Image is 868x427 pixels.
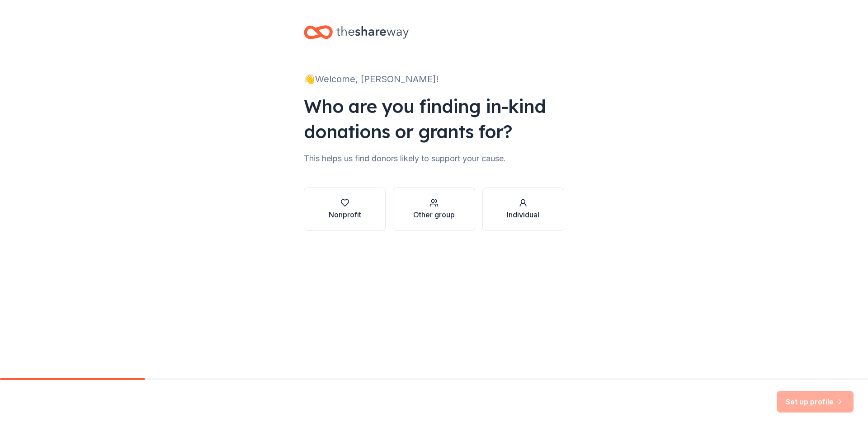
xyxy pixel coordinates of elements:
[329,209,361,220] div: Nonprofit
[482,188,564,231] button: Individual
[507,209,539,220] div: Individual
[304,151,564,166] div: This helps us find donors likely to support your cause.
[304,94,564,144] div: Who are you finding in-kind donations or grants for?
[304,72,564,86] div: 👋 Welcome, [PERSON_NAME]!
[304,188,386,231] button: Nonprofit
[413,209,455,220] div: Other group
[393,188,475,231] button: Other group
